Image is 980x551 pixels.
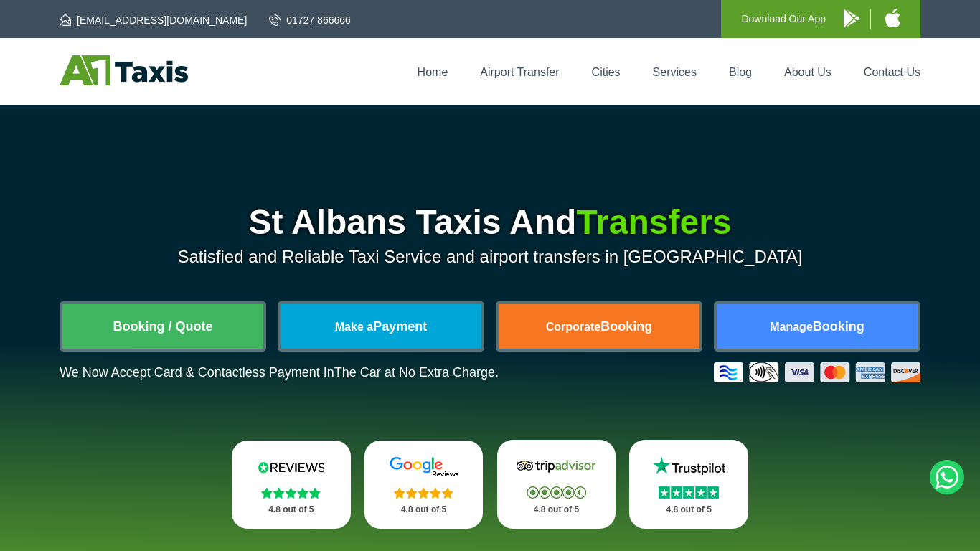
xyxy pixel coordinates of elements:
img: Credit And Debit Cards [714,362,920,382]
a: Google Stars 4.8 out of 5 [364,441,484,529]
img: Reviews.io [248,456,334,478]
a: Trustpilot Stars 4.8 out of 5 [629,440,748,529]
a: Booking / Quote [62,304,263,349]
a: Contact Us [864,66,920,78]
img: Google [381,456,467,478]
span: Make a [335,321,373,333]
p: Download Our App [741,10,826,28]
img: Stars [659,486,719,499]
img: Stars [261,487,321,499]
img: A1 Taxis St Albans LTD [60,55,188,85]
span: The Car at No Extra Charge. [334,365,499,380]
a: [EMAIL_ADDRESS][DOMAIN_NAME] [60,13,247,27]
p: Satisfied and Reliable Taxi Service and airport transfers in [GEOGRAPHIC_DATA] [60,247,920,267]
img: Stars [394,487,453,499]
a: Services [653,66,697,78]
img: Trustpilot [646,456,732,477]
span: Transfers [576,203,731,241]
p: We Now Accept Card & Contactless Payment In [60,365,499,380]
img: A1 Taxis iPhone App [885,9,900,27]
img: Tripadvisor [513,456,599,477]
a: CorporateBooking [499,304,699,349]
a: Home [418,66,448,78]
img: Stars [527,486,586,499]
a: 01727 866666 [269,13,351,27]
h1: St Albans Taxis And [60,205,920,240]
p: 4.8 out of 5 [248,501,335,519]
a: Reviews.io Stars 4.8 out of 5 [232,441,351,529]
p: 4.8 out of 5 [513,501,600,519]
span: Corporate [546,321,600,333]
p: 4.8 out of 5 [645,501,732,519]
a: ManageBooking [717,304,918,349]
a: About Us [784,66,831,78]
a: Tripadvisor Stars 4.8 out of 5 [497,440,616,529]
a: Blog [729,66,752,78]
span: Manage [770,321,813,333]
a: Airport Transfer [480,66,559,78]
p: 4.8 out of 5 [380,501,468,519]
a: Cities [592,66,621,78]
img: A1 Taxis Android App [844,9,859,27]
a: Make aPayment [281,304,481,349]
